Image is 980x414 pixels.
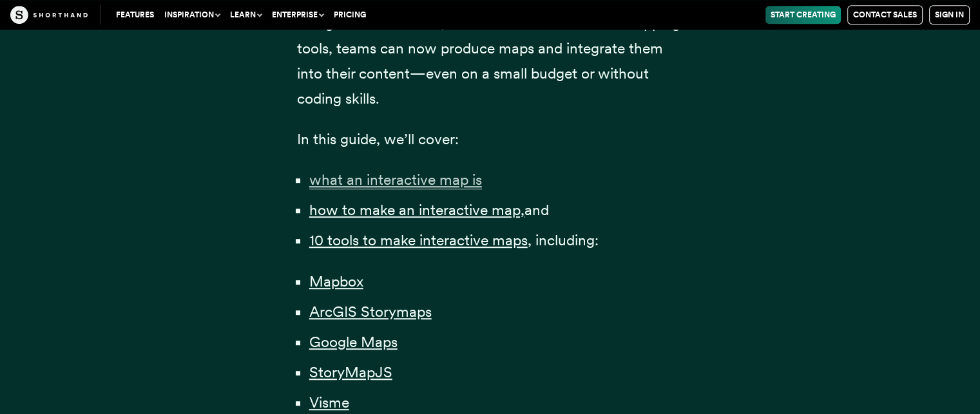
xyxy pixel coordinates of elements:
a: Visme [309,393,349,411]
a: Pricing [329,6,371,24]
button: Enterprise [267,6,329,24]
a: Mapbox [309,272,363,290]
a: Contact Sales [847,5,923,24]
span: , including: [528,231,599,249]
img: The Craft [10,6,88,24]
button: Inspiration [159,6,225,24]
a: how to make an interactive map, [309,201,524,219]
a: 10 tools to make interactive maps [309,231,528,249]
span: In this guide, we’ll cover: [297,130,459,148]
a: Start Creating [765,6,841,24]
a: Features [111,6,159,24]
button: Learn [225,6,267,24]
a: what an interactive map is [309,171,482,189]
a: Sign in [929,5,970,24]
span: and [524,201,549,219]
a: Google Maps [309,333,398,351]
a: ArcGIS Storymaps [309,303,432,321]
a: StoryMapJS [309,363,392,381]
